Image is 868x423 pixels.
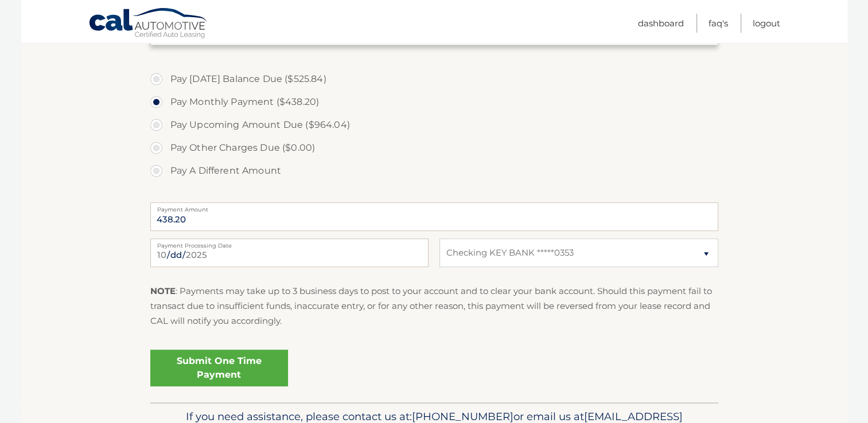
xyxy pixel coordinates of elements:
[150,238,429,248] label: Payment Processing Date
[150,285,176,296] strong: NOTE
[150,202,718,231] input: Payment Amount
[88,7,209,41] a: Cal Automotive
[150,68,718,91] label: Pay [DATE] Balance Due ($525.84)
[753,14,780,33] a: Logout
[709,14,728,33] a: FAQ's
[412,410,513,423] span: [PHONE_NUMBER]
[150,284,718,329] p: : Payments may take up to 3 business days to post to your account and to clear your bank account....
[150,202,718,211] label: Payment Amount
[638,14,684,33] a: Dashboard
[150,238,429,267] input: Payment Date
[150,159,718,182] label: Pay A Different Amount
[150,113,718,136] label: Pay Upcoming Amount Due ($964.04)
[150,136,718,159] label: Pay Other Charges Due ($0.00)
[150,350,288,386] a: Submit One Time Payment
[150,91,718,113] label: Pay Monthly Payment ($438.20)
